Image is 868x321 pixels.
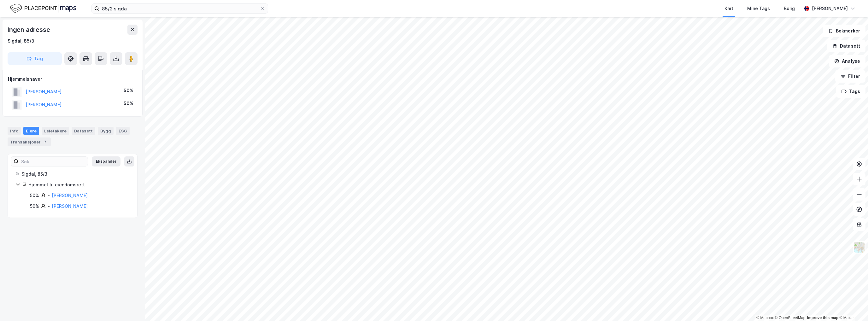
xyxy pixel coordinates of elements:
div: Sigdal, 85/3 [8,37,34,45]
div: Bolig [784,5,795,12]
button: Filter [835,70,865,83]
div: Kart [724,5,733,12]
div: [PERSON_NAME] [812,5,848,12]
div: Eiere [23,127,39,135]
img: Z [853,241,865,253]
div: 50% [30,192,39,199]
a: OpenStreetMap [775,316,806,320]
div: Transaksjoner [8,137,51,146]
button: Bokmerker [823,25,865,37]
div: - [48,192,50,199]
div: Bygg [98,127,114,135]
button: Datasett [827,40,865,52]
div: - [48,202,50,210]
img: logo.f888ab2527a4732fd821a326f86c7f29.svg [10,3,76,14]
a: Improve this map [807,316,838,320]
a: [PERSON_NAME] [52,203,88,209]
a: Mapbox [756,316,774,320]
input: Søk på adresse, matrikkel, gårdeiere, leietakere eller personer [99,4,260,13]
iframe: Chat Widget [836,291,868,321]
div: Mine Tags [747,5,770,12]
div: 50% [124,87,133,94]
div: Datasett [72,127,95,135]
div: Hjemmel til eiendomsrett [28,181,130,189]
div: Leietakere [42,127,69,135]
input: Søk [19,157,88,166]
button: Ekspander [92,156,120,166]
button: Tag [8,52,62,65]
div: 50% [124,100,133,107]
div: 50% [30,202,39,210]
a: [PERSON_NAME] [52,193,88,198]
div: ESG [116,127,130,135]
div: Info [8,127,21,135]
div: Hjemmelshaver [8,75,137,83]
div: Sigdal, 85/3 [21,170,130,178]
button: Analyse [829,55,865,67]
div: Ingen adresse [8,25,51,35]
div: 7 [42,139,48,145]
button: Tags [836,85,865,98]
